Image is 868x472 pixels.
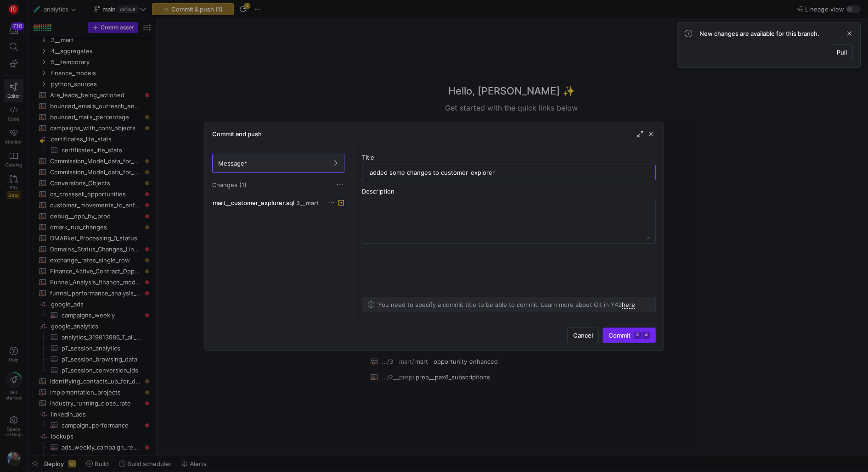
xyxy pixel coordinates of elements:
h3: Commit and push [212,130,262,138]
span: Changes (1) [212,181,247,189]
span: Title [362,154,374,161]
p: You need to specify a commit title to be able to commit. Learn more about Git in Y42 [378,301,635,308]
span: mart__customer_explorer.sql [213,199,294,206]
button: Commit⌘⏎ [603,328,656,343]
span: New changes are available for this branch. [699,30,819,37]
span: Commit [609,332,650,339]
div: Description [362,188,656,195]
a: here [622,301,635,309]
span: Cancel [573,332,593,339]
span: Pull [837,49,847,56]
button: mart__customer_explorer.sql3__mart [210,197,346,209]
button: Message* [212,154,344,173]
span: 3__mart [296,200,318,206]
kbd: ⏎ [643,332,650,339]
kbd: ⌘ [634,332,642,339]
span: Message* [218,160,248,167]
button: Cancel [567,328,599,343]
